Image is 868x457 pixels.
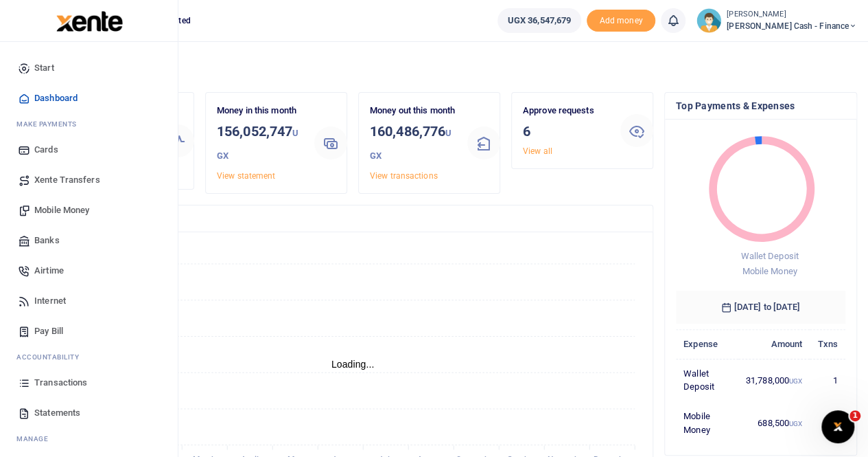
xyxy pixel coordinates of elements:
span: Wallet Deposit [740,251,798,261]
a: Cards [11,135,167,165]
a: profile-user [PERSON_NAME] [PERSON_NAME] Cash - Finance [696,8,857,33]
a: UGX 36,547,679 [497,8,581,33]
h3: 156,052,747 [217,121,303,166]
td: Mobile Money [676,402,738,445]
li: M [11,428,167,449]
span: Mobile Money [34,203,89,217]
span: Banks [34,234,60,247]
a: Mobile Money [11,195,167,225]
iframe: Intercom live chat [821,410,854,443]
td: 2 [810,402,845,445]
th: Amount [738,329,810,359]
th: Txns [810,329,845,359]
a: Banks [11,225,167,256]
small: UGX [370,128,451,161]
h3: 6 [523,121,609,142]
a: View all [523,146,552,156]
a: Add money [587,14,655,25]
a: Airtime [11,256,167,286]
p: Money in this month [217,104,303,118]
span: countability [27,352,79,362]
h3: 160,486,776 [370,121,456,166]
a: View transactions [370,171,438,181]
span: 1 [849,410,860,421]
small: [PERSON_NAME] [727,9,857,21]
span: Airtime [34,264,64,278]
td: Wallet Deposit [676,359,738,401]
img: logo-large [56,11,123,32]
span: Pay Bill [34,324,63,338]
span: anage [23,434,49,444]
h6: [DATE] to [DATE] [676,291,845,324]
p: Approve requests [523,104,609,118]
span: Xente Transfers [34,173,100,187]
span: Add money [587,10,655,32]
th: Expense [676,329,738,359]
a: Statements [11,398,167,428]
li: Toup your wallet [587,10,655,32]
span: Cards [34,143,58,157]
span: Start [34,61,54,75]
a: Start [11,53,167,83]
td: 31,788,000 [738,359,810,401]
li: M [11,113,167,135]
td: 688,500 [738,402,810,445]
img: profile-user [696,8,721,33]
small: UGX [789,420,802,427]
a: Dashboard [11,83,167,113]
span: Internet [34,294,66,308]
h4: Top Payments & Expenses [676,98,845,113]
small: UGX [789,377,802,385]
span: Statements [34,406,80,420]
span: Transactions [34,376,87,390]
a: Pay Bill [11,316,167,346]
a: logo-small logo-large logo-large [55,15,123,25]
h4: Transactions Overview [64,211,642,226]
li: Wallet ballance [492,8,587,33]
a: Xente Transfers [11,165,167,195]
span: ake Payments [23,119,77,129]
span: UGX 36,547,679 [508,14,571,27]
a: Transactions [11,368,167,398]
text: Loading... [331,359,375,370]
li: Ac [11,346,167,368]
p: Money out this month [370,104,456,118]
span: [PERSON_NAME] Cash - Finance [727,20,857,32]
h4: Hello Pricillah [52,59,857,74]
span: Mobile Money [742,266,797,276]
span: Dashboard [34,91,78,105]
td: 1 [810,359,845,401]
a: Internet [11,286,167,316]
a: View statement [217,171,275,181]
small: UGX [217,128,298,161]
